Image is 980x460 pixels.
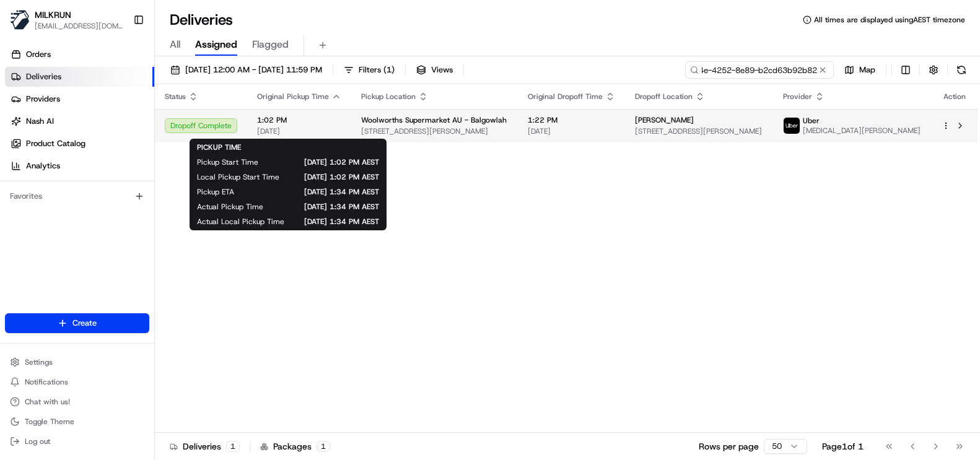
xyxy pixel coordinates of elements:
span: Providers [26,93,60,105]
img: MILKRUN [10,10,30,30]
span: [STREET_ADDRESS][PERSON_NAME] [361,126,508,136]
button: MILKRUNMILKRUN[EMAIL_ADDRESS][DOMAIN_NAME] [5,5,128,35]
span: Provider [783,92,812,102]
a: Deliveries [5,67,154,87]
button: MILKRUN [35,9,71,21]
button: [DATE] 12:00 AM - [DATE] 11:59 PM [165,61,328,79]
span: Assigned [195,37,237,52]
button: Views [411,61,458,79]
span: All times are displayed using AEST timezone [814,15,965,25]
span: [DATE] 1:34 PM AEST [304,217,379,227]
span: [DATE] 12:00 AM - [DATE] 11:59 PM [185,64,322,76]
span: Orders [26,49,51,60]
span: Analytics [26,160,60,171]
span: 1:02 PM [257,115,341,125]
p: Rows per page [699,440,759,453]
span: Chat with us! [25,397,70,407]
h1: Deliveries [170,10,233,30]
span: ( 1 ) [383,64,395,76]
img: uber-new-logo.jpeg [784,118,800,134]
span: Pickup Location [361,92,416,102]
a: Orders [5,45,154,64]
span: Actual Local Pickup Time [197,217,284,227]
button: Notifications [5,373,149,391]
button: [EMAIL_ADDRESS][DOMAIN_NAME] [35,21,123,31]
span: Status [165,92,186,102]
span: Original Pickup Time [257,92,329,102]
span: Notifications [25,377,68,387]
div: Favorites [5,186,149,206]
div: 1 [226,441,240,452]
button: Create [5,313,149,333]
a: Nash AI [5,111,154,131]
span: [DATE] 1:34 PM AEST [254,187,379,197]
span: Filters [359,64,395,76]
span: Pickup ETA [197,187,234,197]
span: Nash AI [26,116,54,127]
span: [DATE] [528,126,615,136]
button: Settings [5,354,149,371]
button: Toggle Theme [5,413,149,430]
a: Product Catalog [5,134,154,154]
span: Local Pickup Start Time [197,172,279,182]
button: Chat with us! [5,393,149,410]
span: Map [859,64,875,76]
span: Toggle Theme [25,417,74,427]
span: Woolworths Supermarket AU - Balgowlah [361,115,507,125]
span: 1:22 PM [528,115,615,125]
span: [DATE] 1:34 PM AEST [283,202,379,212]
button: Filters(1) [338,61,400,79]
a: Providers [5,89,154,109]
span: [MEDICAL_DATA][PERSON_NAME] [803,126,921,136]
span: [PERSON_NAME] [635,115,694,125]
span: Actual Pickup Time [197,202,263,212]
button: Map [839,61,881,79]
span: [DATE] 1:02 PM AEST [278,157,379,167]
div: Deliveries [170,440,240,453]
span: Create [72,318,97,329]
span: Dropoff Location [635,92,693,102]
span: PICKUP TIME [197,142,241,152]
div: Action [942,92,968,102]
input: Type to search [685,61,834,79]
span: Product Catalog [26,138,85,149]
span: All [170,37,180,52]
button: Refresh [953,61,970,79]
span: Flagged [252,37,289,52]
span: Views [431,64,453,76]
span: [DATE] 1:02 PM AEST [299,172,379,182]
span: Log out [25,436,50,446]
span: Deliveries [26,71,61,82]
div: Page 1 of 1 [822,440,864,453]
span: Original Dropoff Time [528,92,603,102]
span: [DATE] [257,126,341,136]
span: Pickup Start Time [197,157,258,167]
a: Analytics [5,156,154,176]
span: Uber [803,116,820,126]
span: Settings [25,357,53,367]
div: Packages [260,440,330,453]
div: 1 [317,441,330,452]
button: Log out [5,433,149,450]
span: [STREET_ADDRESS][PERSON_NAME] [635,126,763,136]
